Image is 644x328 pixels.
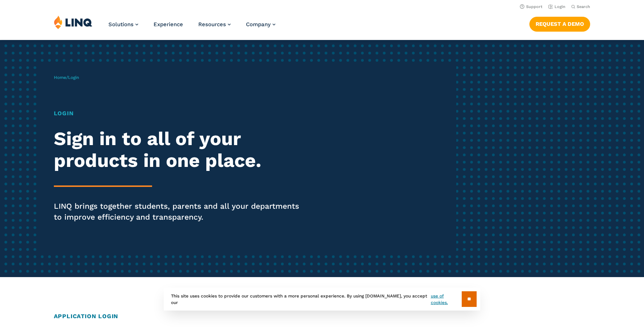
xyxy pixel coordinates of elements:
span: Company [246,21,271,28]
a: Login [548,4,565,9]
a: Home [54,75,66,80]
nav: Primary Navigation [108,15,275,39]
p: LINQ brings together students, parents and all your departments to improve efficiency and transpa... [54,201,302,223]
button: Open Search Bar [571,4,590,9]
span: Login [68,75,79,80]
span: Search [577,4,590,9]
a: Company [246,21,275,28]
h2: Sign in to all of your products in one place. [54,128,302,172]
nav: Button Navigation [529,15,590,31]
div: This site uses cookies to provide our customers with a more personal experience. By using [DOMAIN... [164,288,480,311]
span: / [54,75,79,80]
a: Resources [198,21,231,28]
span: Solutions [108,21,134,28]
a: use of cookies. [431,293,462,306]
img: LINQ | K‑12 Software [54,15,92,29]
a: Request a Demo [529,17,590,31]
a: Solutions [108,21,138,28]
span: Resources [198,21,226,28]
a: Experience [154,21,183,28]
a: Support [520,4,542,9]
h1: Login [54,109,302,118]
